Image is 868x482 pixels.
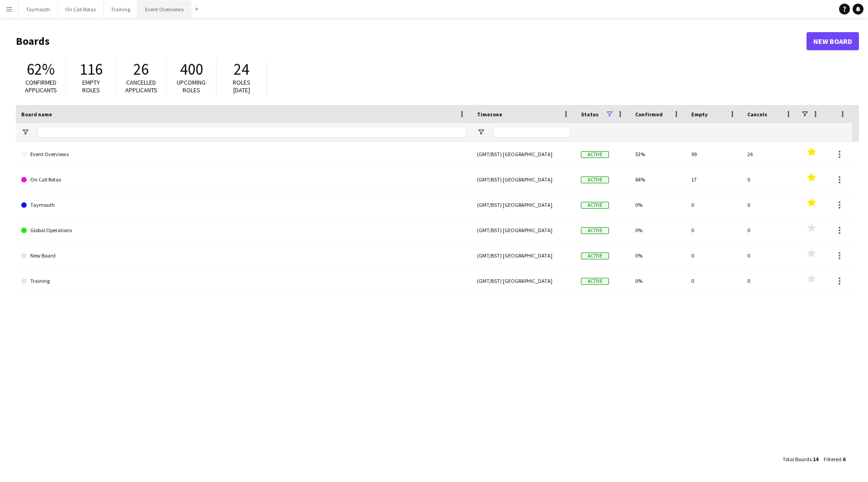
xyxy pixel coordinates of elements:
[477,128,485,136] button: Open Filter Menu
[630,268,686,293] div: 0%
[742,192,798,217] div: 0
[824,450,845,468] div: :
[742,268,798,293] div: 0
[691,111,708,118] span: Empty
[843,456,845,463] span: 6
[19,0,58,18] button: Taymouth
[630,192,686,217] div: 0%
[630,218,686,243] div: 0%
[824,456,841,463] span: Filtered
[783,450,818,468] div: :
[180,59,203,79] span: 400
[177,78,206,94] span: Upcoming roles
[21,268,466,294] a: Training
[133,59,149,79] span: 26
[581,177,609,183] span: Active
[630,243,686,268] div: 0%
[581,253,609,259] span: Active
[104,0,138,18] button: Training
[21,218,466,243] a: Global Operations
[686,142,742,167] div: 99
[472,218,576,243] div: (GMT/BST) [GEOGRAPHIC_DATA]
[80,59,103,79] span: 116
[635,111,663,118] span: Confirmed
[581,278,609,285] span: Active
[813,456,818,463] span: 14
[25,78,57,94] span: Confirmed applicants
[234,59,249,79] span: 24
[742,243,798,268] div: 0
[630,167,686,192] div: 84%
[38,127,466,138] input: Board name Filter Input
[742,167,798,192] div: 0
[21,111,52,118] span: Board name
[581,151,609,158] span: Active
[16,34,807,48] h1: Boards
[21,243,466,268] a: New Board
[581,202,609,209] span: Active
[472,167,576,192] div: (GMT/BST) [GEOGRAPHIC_DATA]
[125,78,157,94] span: Cancelled applicants
[581,227,609,234] span: Active
[138,0,191,18] button: Event Overviews
[742,218,798,243] div: 0
[472,142,576,167] div: (GMT/BST) [GEOGRAPHIC_DATA]
[630,142,686,167] div: 53%
[686,192,742,217] div: 0
[21,167,466,192] a: On Call Rotas
[686,243,742,268] div: 0
[747,111,767,118] span: Cancels
[686,167,742,192] div: 17
[58,0,104,18] button: On Call Rotas
[742,142,798,167] div: 26
[686,218,742,243] div: 0
[472,268,576,293] div: (GMT/BST) [GEOGRAPHIC_DATA]
[686,268,742,293] div: 0
[493,127,570,138] input: Timezone Filter Input
[581,111,599,118] span: Status
[472,192,576,217] div: (GMT/BST) [GEOGRAPHIC_DATA]
[21,142,466,167] a: Event Overviews
[82,78,100,94] span: Empty roles
[807,32,859,50] a: New Board
[21,128,29,136] button: Open Filter Menu
[477,111,502,118] span: Timezone
[27,59,55,79] span: 62%
[21,192,466,218] a: Taymouth
[783,456,811,463] span: Total Boards
[472,243,576,268] div: (GMT/BST) [GEOGRAPHIC_DATA]
[233,78,250,94] span: Roles [DATE]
